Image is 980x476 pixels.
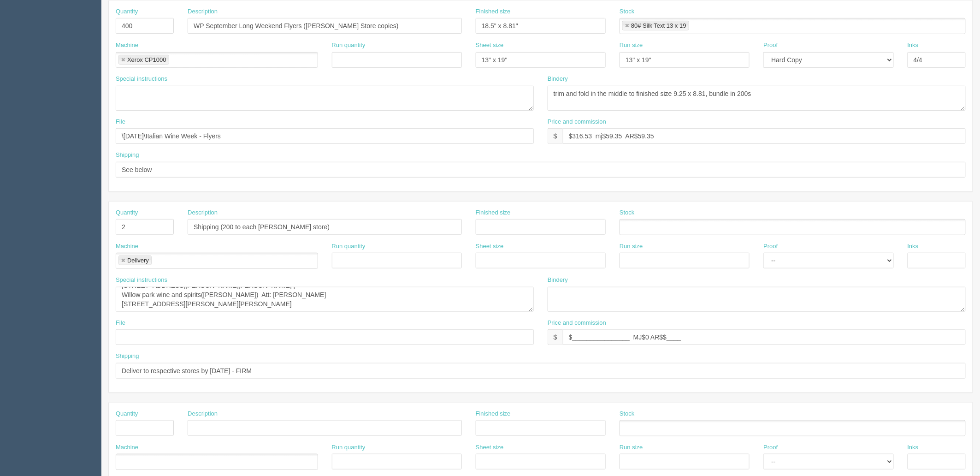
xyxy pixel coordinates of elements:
[763,242,778,251] label: Proof
[116,118,125,126] label: File
[763,443,778,452] label: Proof
[908,443,919,452] label: Inks
[548,319,606,327] label: Price and commission
[620,443,643,452] label: Run size
[548,329,563,345] div: $
[763,41,778,50] label: Proof
[548,118,606,126] label: Price and commission
[476,208,511,217] label: Finished size
[631,23,686,29] div: 80# Silk Text 13 x 19
[908,242,919,251] label: Inks
[620,208,635,217] label: Stock
[620,242,643,251] label: Run size
[116,352,139,361] label: Shipping
[476,41,504,50] label: Sheet size
[116,151,139,160] label: Shipping
[548,276,568,285] label: Bindery
[127,57,166,63] div: Xerox CP1000
[332,443,366,452] label: Run quantity
[116,443,138,452] label: Machine
[548,75,568,83] label: Bindery
[116,276,167,285] label: Special instructions
[548,86,966,111] textarea: trim and fold in the middle to finished size 9.25 x 8.81, bundle in 200s
[620,410,635,418] label: Stock
[620,7,635,16] label: Stock
[116,41,138,50] label: Machine
[476,410,511,418] label: Finished size
[548,128,563,144] div: $
[476,7,511,16] label: Finished size
[620,41,643,50] label: Run size
[476,443,504,452] label: Sheet size
[116,242,138,251] label: Machine
[116,410,138,418] label: Quantity
[188,410,218,418] label: Description
[188,208,218,217] label: Description
[188,7,218,16] label: Description
[476,242,504,251] label: Sheet size
[116,75,167,83] label: Special instructions
[116,319,125,327] label: File
[332,41,366,50] label: Run quantity
[116,208,138,217] label: Quantity
[908,41,919,50] label: Inks
[332,242,366,251] label: Run quantity
[127,257,149,263] div: Delivery
[116,7,138,16] label: Quantity
[116,287,534,312] textarea: Willow park wine and spirits([PERSON_NAME]) Att: [PERSON_NAME] [STREET_ADDRESS][PERSON_NAME][PERS...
